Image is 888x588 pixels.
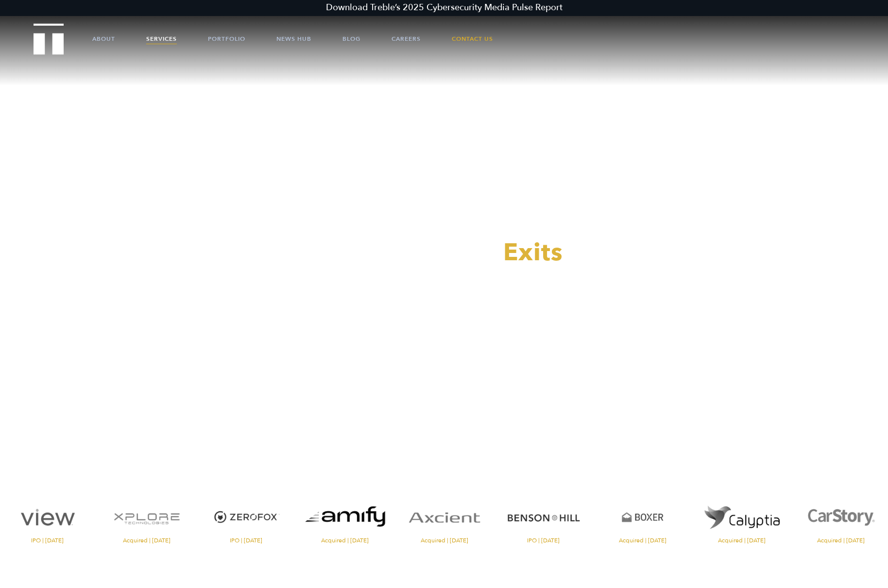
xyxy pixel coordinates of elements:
img: View logo [0,497,95,538]
a: News Hub [276,24,311,53]
a: Visit the XPlore website [100,497,194,543]
span: Exits [503,236,563,269]
a: Blog [342,24,360,53]
a: Careers [392,24,421,53]
a: Visit the View website [0,497,95,543]
span: IPO | [DATE] [0,538,95,543]
a: Visit the website [695,497,789,543]
img: Treble logo [34,23,64,54]
a: Visit the Axcient website [397,497,492,543]
span: Acquired | [DATE] [298,538,392,543]
a: Contact Us [452,24,493,53]
a: Visit the CarStory website [794,497,888,543]
a: Visit the Benson Hill website [496,497,591,543]
span: IPO | [DATE] [496,538,591,543]
span: Acquired | [DATE] [100,538,194,543]
a: About [92,24,115,53]
span: IPO | [DATE] [199,538,293,543]
img: XPlore logo [100,497,194,538]
a: Portfolio [208,24,245,53]
span: Acquired | [DATE] [695,538,789,543]
a: Visit the website [298,497,392,543]
img: CarStory logo [794,497,888,538]
span: Acquired | [DATE] [397,538,492,543]
img: Axcient logo [397,497,492,538]
img: ZeroFox logo [199,497,293,538]
a: Visit the ZeroFox website [199,497,293,543]
span: Acquired | [DATE] [794,538,888,543]
a: Services [146,24,177,53]
img: Boxer logo [596,497,690,538]
span: Acquired | [DATE] [596,538,690,543]
a: Visit the Boxer website [596,497,690,543]
img: Benson Hill logo [496,497,591,538]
